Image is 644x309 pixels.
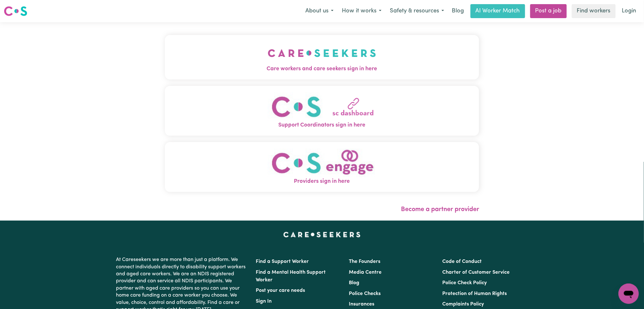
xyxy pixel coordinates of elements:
span: Support Coordinators sign in here [165,121,479,129]
img: Careseekers logo [4,5,27,17]
a: Sign In [256,299,272,304]
button: How it works [338,4,386,18]
button: Care workers and care seekers sign in here [165,35,479,79]
a: Post a job [530,4,567,18]
a: Find workers [572,4,616,18]
a: The Founders [349,259,381,264]
a: Insurances [349,302,375,307]
a: Police Checks [349,291,381,296]
button: Support Coordinators sign in here [165,86,479,136]
span: Providers sign in here [165,177,479,186]
span: Care workers and care seekers sign in here [165,65,479,73]
a: Become a partner provider [401,206,479,213]
a: Police Check Policy [442,280,487,285]
a: Careseekers home page [283,232,361,237]
a: Careseekers logo [4,4,27,18]
a: Charter of Customer Service [442,270,510,275]
button: About us [301,4,338,18]
button: Providers sign in here [165,142,479,192]
a: AI Worker Match [471,4,525,18]
a: Blog [349,280,360,285]
a: Post your care needs [256,288,305,293]
a: Blog [448,4,468,18]
a: Complaints Policy [442,302,484,307]
button: Safety & resources [386,4,448,18]
a: Code of Conduct [442,259,482,264]
a: Media Centre [349,270,382,275]
a: Protection of Human Rights [442,291,507,296]
a: Find a Support Worker [256,259,309,264]
a: Login [618,4,640,18]
iframe: Button to launch messaging window [619,284,639,304]
a: Find a Mental Health Support Worker [256,270,326,283]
